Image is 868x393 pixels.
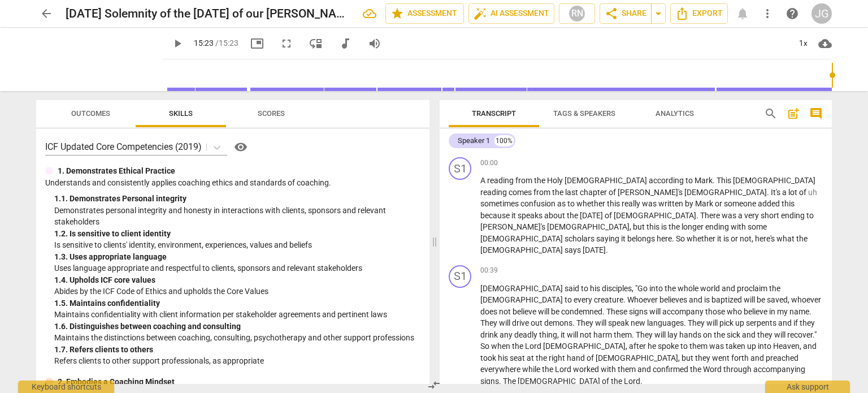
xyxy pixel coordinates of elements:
span: will [706,318,719,327]
span: be [757,295,767,304]
span: [DEMOGRAPHIC_DATA] [565,176,649,185]
span: to [685,176,695,185]
span: Skills [169,109,193,118]
span: it [717,234,723,243]
p: Maintains confidentiality with client information per stakeholder agreements and pertinent laws [54,309,420,321]
span: be [551,307,561,316]
span: the [669,222,682,231]
span: everywhere [480,365,522,374]
span: , [678,353,682,362]
span: they [695,353,712,362]
span: They [636,330,654,339]
span: and [742,330,757,339]
span: to [680,342,689,351]
span: It's [771,188,782,197]
span: thing [539,330,557,339]
span: . [672,234,676,243]
span: because [480,211,511,220]
span: will [595,318,608,327]
span: spoke [658,342,680,351]
span: [DEMOGRAPHIC_DATA] [614,211,696,220]
span: forth [731,353,750,362]
span: of [609,188,618,197]
span: his [590,284,602,293]
span: a [782,188,788,197]
span: to [581,284,590,293]
span: the [714,330,727,339]
span: the [796,234,808,243]
span: not [740,234,752,243]
span: is [723,234,731,243]
span: who [727,307,744,316]
span: about [544,211,567,220]
span: says [565,245,583,254]
span: seat [510,353,527,362]
span: accompany [662,307,705,316]
div: 1. 2. Is sensitive to client identity [54,228,420,240]
span: those [705,307,727,316]
p: Maintains the distinctions between coaching, consulting, psychotherapy and other support professions [54,332,420,344]
span: [DEMOGRAPHIC_DATA] [547,222,630,231]
span: they [800,318,815,327]
span: this [782,199,795,208]
span: more_vert [761,7,774,20]
span: [DEMOGRAPHIC_DATA] [684,188,767,197]
span: preached [766,353,798,362]
span: to [565,295,574,304]
span: will [649,307,662,316]
span: added [758,199,782,208]
span: They [480,318,499,327]
span: the [769,284,780,293]
span: and [803,342,817,351]
span: is [661,222,669,231]
span: at [527,353,536,362]
span: [DEMOGRAPHIC_DATA] [543,342,626,351]
span: in [769,307,777,316]
span: really [622,199,642,208]
span: , [752,234,755,243]
span: serpents [746,318,778,327]
span: the [665,284,678,293]
button: Fullscreen [276,33,297,54]
span: [DEMOGRAPHIC_DATA] [480,295,565,304]
span: here [657,234,672,243]
span: short [761,211,781,220]
span: new [631,318,647,327]
span: by [685,199,695,208]
span: picture_in_picture [250,37,264,50]
span: . [602,307,606,316]
span: arrow_drop_down [652,7,665,20]
span: Assessment [390,7,459,20]
p: Uses language appropriate and respectful to clients, sponsors and relevant stakeholders [54,262,420,274]
span: signs [629,307,649,316]
span: Filler word [808,188,817,197]
span: Analytics [656,109,694,118]
span: the [512,342,525,351]
span: search [764,107,778,120]
span: believes [659,295,689,304]
button: Volume [364,33,385,54]
span: not [580,330,593,339]
span: out [531,318,544,327]
span: my [777,307,789,316]
span: 00:00 [480,158,498,168]
span: was [642,199,658,208]
span: Lord [555,365,573,374]
span: was [709,342,726,351]
span: visibility [234,140,248,154]
span: They [688,318,706,327]
span: right [549,353,567,362]
span: [DEMOGRAPHIC_DATA] [596,353,678,362]
a: Help [782,3,802,24]
span: believe [744,307,769,316]
span: [PERSON_NAME]'s [618,188,684,197]
span: play_arrow [171,37,184,50]
span: This [717,176,733,185]
span: . [713,176,717,185]
span: and [689,295,704,304]
button: Add summary [784,105,802,123]
div: 1. 3. Uses appropriate language [54,251,420,263]
span: "Go [635,284,649,293]
span: not [499,307,513,316]
span: will [567,330,580,339]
